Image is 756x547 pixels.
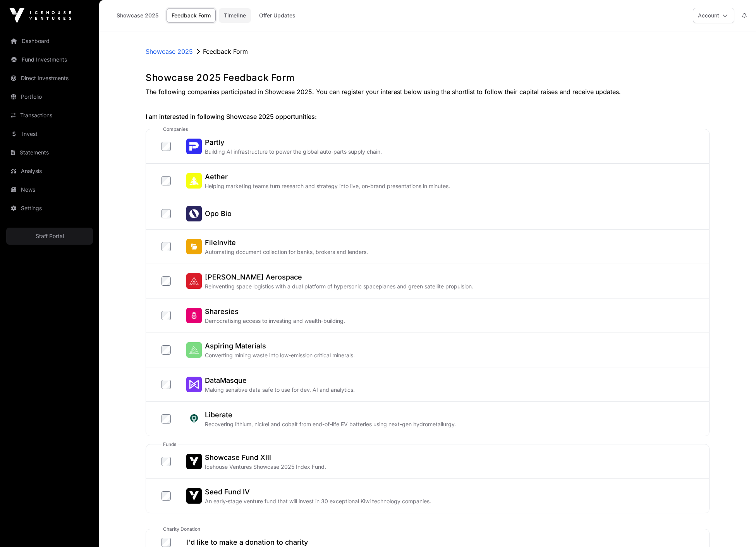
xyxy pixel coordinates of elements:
h2: Showcase Fund XIII [205,452,326,463]
a: Settings [6,200,93,217]
input: Showcase Fund XIIIShowcase Fund XIIIIcehouse Ventures Showcase 2025 Index Fund. [162,457,171,466]
input: LiberateLiberateRecovering lithium, nickel and cobalt from end-of-life EV batteries using next-ge... [162,414,171,424]
img: Dawn Aerospace [186,273,202,289]
input: FileInviteFileInviteAutomating document collection for banks, brokers and lenders. [162,242,171,251]
p: Automating document collection for banks, brokers and lenders. [205,248,368,256]
img: Opo Bio [186,206,202,221]
p: Building AI infrastructure to power the global auto-parts supply chain. [205,148,382,156]
input: DataMasqueDataMasqueMaking sensitive data safe to use for dev, AI and analytics. [162,380,171,389]
img: Showcase Fund XIII [186,454,202,469]
input: Opo BioOpo Bio [162,209,171,218]
a: Statements [6,144,93,161]
a: Portfolio [6,88,93,105]
a: Showcase 2025 [146,47,193,56]
h2: Seed Fund IV [205,487,431,497]
a: Invest [6,125,93,142]
a: Fund Investments [6,51,93,68]
input: I'd like to make a donation to charity [162,538,171,547]
input: PartlyPartlyBuilding AI infrastructure to power the global auto-parts supply chain. [162,142,171,151]
img: Sharesies [186,308,202,323]
img: Aspiring Materials [186,342,202,358]
h2: Liberate [205,410,456,420]
input: Aspiring MaterialsAspiring MaterialsConverting mining waste into low-emission critical minerals. [162,345,171,355]
h1: Showcase 2025 Feedback Form [146,72,710,84]
span: funds [162,441,178,448]
a: Offer Updates [254,8,301,23]
span: Charity Donation [162,526,202,532]
a: Staff Portal [6,228,93,245]
p: Recovering lithium, nickel and cobalt from end-of-life EV batteries using next-gen hydrometallurgy. [205,420,456,428]
img: Partly [186,139,202,154]
p: Helping marketing teams turn research and strategy into live, on-brand presentations in minutes. [205,182,450,190]
a: Dashboard [6,33,93,50]
h2: DataMasque [205,375,355,386]
img: Liberate [186,411,202,427]
img: Seed Fund IV [186,488,202,504]
img: Icehouse Ventures Logo [9,8,71,23]
p: An early-stage venture fund that will invest in 30 exceptional Kiwi technology companies. [205,497,431,505]
input: SharesiesSharesiesDemocratising access to investing and wealth-building. [162,311,171,320]
iframe: Chat Widget [717,510,756,547]
p: Icehouse Ventures Showcase 2025 Index Fund. [205,463,326,471]
p: Feedback Form [203,47,248,56]
p: Reinventing space logistics with a dual platform of hypersonic spaceplanes and green satellite pr... [205,283,473,290]
p: Making sensitive data safe to use for dev, AI and analytics. [205,386,355,394]
h2: Opo Bio [205,208,232,219]
h2: Aether [205,171,450,182]
h2: Aspiring Materials [205,341,355,352]
a: Showcase 2025 [112,8,163,23]
input: AetherAetherHelping marketing teams turn research and strategy into live, on-brand presentations ... [162,176,171,185]
a: Feedback Form [167,8,216,23]
h2: FileInvite [205,237,368,248]
a: Analysis [6,163,93,180]
h2: [PERSON_NAME] Aerospace [205,272,473,283]
h2: Partly [205,137,382,148]
p: Converting mining waste into low-emission critical minerals. [205,352,355,359]
h2: I am interested in following Showcase 2025 opportunities: [146,112,710,121]
h2: Sharesies [205,306,345,317]
img: Aether [186,173,202,189]
a: Direct Investments [6,70,93,87]
p: Democratising access to investing and wealth-building. [205,317,345,325]
a: Transactions [6,107,93,124]
img: DataMasque [186,377,202,392]
input: Seed Fund IVSeed Fund IVAn early-stage venture fund that will invest in 30 exceptional Kiwi techn... [162,491,171,501]
img: FileInvite [186,239,202,254]
span: companies [162,126,189,132]
button: Account [693,8,734,23]
a: News [6,181,93,198]
a: Timeline [219,8,251,23]
p: The following companies participated in Showcase 2025. You can register your interest below using... [146,87,710,96]
input: Dawn Aerospace[PERSON_NAME] AerospaceReinventing space logistics with a dual platform of hyperson... [162,276,171,286]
